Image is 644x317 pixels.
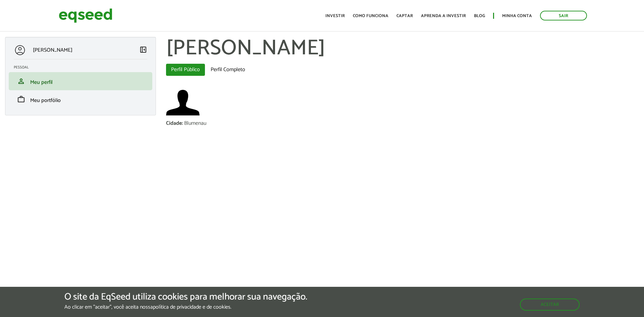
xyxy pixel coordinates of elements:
[421,14,466,18] a: Aprenda a investir
[182,119,183,128] span: :
[206,64,250,76] a: Perfil Completo
[14,65,152,69] h2: Pessoal
[184,121,206,126] div: Blumenau
[166,37,639,60] h1: [PERSON_NAME]
[9,90,152,108] li: Meu portfólio
[14,95,147,103] a: workMeu portfólio
[30,96,61,105] span: Meu portfólio
[64,304,307,310] p: Ao clicar em "aceitar", você aceita nossa .
[166,86,200,119] a: Ver perfil do usuário.
[9,72,152,90] li: Meu perfil
[540,11,587,20] a: Sair
[474,14,485,18] a: Blog
[166,86,200,119] img: Foto de Monique Goncalves
[520,299,580,311] button: Aceitar
[166,121,184,126] div: Cidade
[139,46,147,55] a: Colapsar menu
[17,77,25,85] span: person
[396,14,413,18] a: Captar
[17,95,25,103] span: work
[64,292,307,302] h5: O site da EqSeed utiliza cookies para melhorar sua navegação.
[59,7,112,24] img: EqSeed
[153,305,230,310] a: política de privacidade e de cookies
[353,14,388,18] a: Como funciona
[14,77,147,85] a: personMeu perfil
[139,46,147,54] span: left_panel_close
[33,47,72,53] p: [PERSON_NAME]
[325,14,345,18] a: Investir
[502,14,532,18] a: Minha conta
[30,78,53,87] span: Meu perfil
[166,64,205,76] a: Perfil Público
